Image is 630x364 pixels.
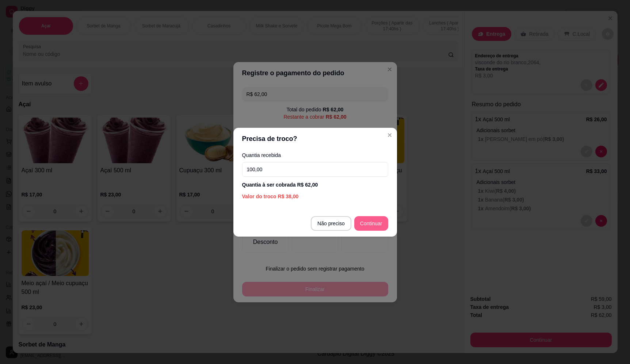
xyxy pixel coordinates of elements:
[354,216,388,231] button: Continuar
[311,216,351,231] button: Não preciso
[242,193,388,200] div: Valor do troco R$ 38,00
[233,128,397,150] header: Precisa de troco?
[242,153,388,158] label: Quantia recebida
[242,181,388,188] div: Quantia à ser cobrada R$ 62,00
[384,129,396,141] button: Close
